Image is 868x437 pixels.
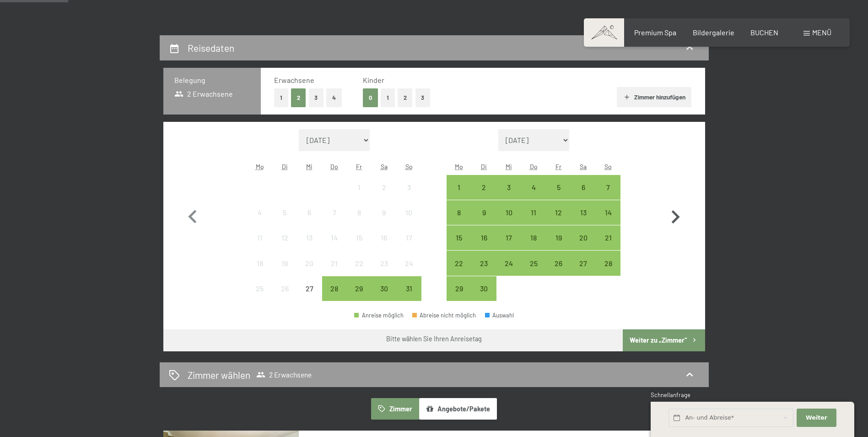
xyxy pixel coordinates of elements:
div: 13 [572,209,595,232]
h2: Reisedaten [188,42,234,54]
div: 9 [473,209,496,232]
span: Premium Spa [634,28,676,37]
div: 6 [298,209,321,232]
abbr: Donnerstag [330,163,338,170]
div: 14 [323,234,346,257]
div: Anreise nicht möglich [248,225,272,250]
div: 20 [298,260,321,283]
div: 29 [447,285,470,308]
div: Thu Aug 21 2025 [322,251,347,275]
div: 11 [248,234,271,257]
div: Anreise nicht möglich [347,200,372,225]
div: Anreise nicht möglich [347,251,372,275]
div: Thu Aug 28 2025 [322,276,347,301]
div: 23 [473,260,496,283]
abbr: Mittwoch [306,163,313,170]
div: 14 [597,209,620,232]
div: Fri Sep 05 2025 [546,175,571,200]
div: Anreise möglich [472,251,496,275]
div: Mon Sep 01 2025 [447,175,471,200]
div: Sun Sep 21 2025 [596,225,620,250]
div: Anreise möglich [447,200,471,225]
div: Bitte wählen Sie Ihren Anreisetag [386,334,482,344]
div: Anreise möglich [472,276,496,301]
div: Tue Sep 23 2025 [472,251,496,275]
div: Tue Aug 26 2025 [272,276,297,301]
div: Sun Sep 07 2025 [596,175,620,200]
div: 10 [497,209,520,232]
span: 2 Erwachsene [174,89,233,99]
div: 19 [273,260,296,283]
div: 30 [372,285,395,308]
div: Wed Sep 10 2025 [496,200,521,225]
div: Anreise möglich [322,276,347,301]
div: Anreise möglich [571,175,596,200]
div: Anreise nicht möglich [297,276,322,301]
h2: Zimmer wählen [188,368,250,382]
button: 3 [309,88,324,107]
button: 2 [291,88,306,107]
div: 25 [522,260,545,283]
div: 3 [397,184,420,207]
button: 0 [363,88,378,107]
div: 21 [323,260,346,283]
div: Anreise nicht möglich [248,200,272,225]
button: 1 [381,88,395,107]
div: Anreise möglich [546,175,571,200]
div: Anreise möglich [447,225,471,250]
div: Mon Sep 15 2025 [447,225,471,250]
div: Sun Aug 03 2025 [396,175,421,200]
div: Anreise nicht möglich [372,251,396,275]
div: 31 [397,285,420,308]
div: Wed Sep 03 2025 [496,175,521,200]
div: 7 [597,184,620,207]
div: Mon Sep 29 2025 [447,276,471,301]
div: Anreise nicht möglich [347,225,372,250]
button: Nächster Monat [662,129,689,301]
div: Fri Aug 15 2025 [347,225,372,250]
div: 18 [522,234,545,257]
div: Anreise nicht möglich [272,276,297,301]
div: Anreise nicht möglich [322,251,347,275]
div: Anreise möglich [447,251,471,275]
span: Menü [812,28,831,37]
button: 2 [398,88,413,107]
div: 25 [248,285,271,308]
button: Weiter zu „Zimmer“ [623,329,705,351]
div: 9 [372,209,395,232]
div: 13 [298,234,321,257]
div: 5 [547,184,570,207]
div: Mon Aug 25 2025 [248,276,272,301]
div: Anreise möglich [596,175,620,200]
div: 3 [497,184,520,207]
div: Anreise nicht möglich [297,251,322,275]
button: Angebote/Pakete [419,398,497,419]
div: Fri Aug 22 2025 [347,251,372,275]
div: 24 [397,260,420,283]
div: Wed Aug 06 2025 [297,200,322,225]
button: 1 [274,88,288,107]
div: 29 [348,285,371,308]
div: Sat Sep 13 2025 [571,200,596,225]
div: Anreise nicht möglich [272,251,297,275]
div: Tue Sep 02 2025 [472,175,496,200]
div: 18 [248,260,271,283]
button: Zimmer [371,398,419,419]
div: Tue Aug 05 2025 [272,200,297,225]
div: 12 [547,209,570,232]
abbr: Montag [455,163,463,170]
div: Anreise möglich [571,251,596,275]
div: 8 [447,209,470,232]
div: Anreise möglich [546,251,571,275]
div: Anreise möglich [472,200,496,225]
div: Sat Aug 23 2025 [372,251,396,275]
div: Mon Sep 22 2025 [447,251,471,275]
button: Vorheriger Monat [179,129,206,301]
div: Sun Aug 10 2025 [396,200,421,225]
abbr: Dienstag [282,163,288,170]
div: Mon Aug 18 2025 [248,251,272,275]
abbr: Samstag [580,163,587,170]
div: Anreise möglich [596,225,620,250]
div: 12 [273,234,296,257]
div: Anreise möglich [372,276,396,301]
